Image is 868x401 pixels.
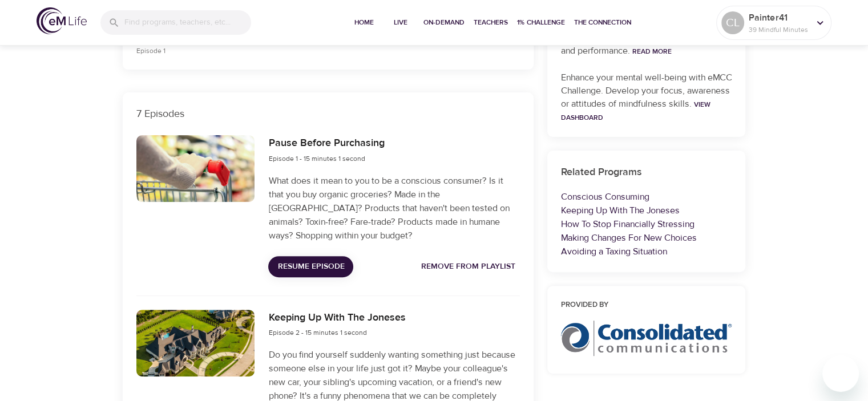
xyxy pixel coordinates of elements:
[574,17,631,29] span: The Connection
[277,260,344,274] span: Resume Episode
[268,256,353,277] button: Resume Episode
[268,174,519,242] p: What does it mean to you to be a conscious consumer? Is it that you buy organic groceries? Made i...
[423,17,465,29] span: On-Demand
[421,260,515,274] span: Remove from Playlist
[561,191,649,202] a: Conscious Consuming
[561,246,667,257] a: Avoiding a Taxing Situation
[474,17,508,29] span: Teachers
[561,100,710,122] a: View Dashboard
[417,256,520,277] button: Remove from Playlist
[561,321,732,356] img: CCI%20logo_rgb_hr.jpg
[749,11,809,25] p: Painter41
[561,299,732,311] h6: Provided by
[268,328,366,337] span: Episode 2 - 15 minutes 1 second
[721,11,744,34] div: CL
[561,164,732,181] h6: Related Programs
[517,17,565,29] span: 1% Challenge
[268,154,365,163] span: Episode 1 - 15 minutes 1 second
[136,46,421,56] p: Episode 1
[387,17,414,29] span: Live
[350,17,378,29] span: Home
[822,355,859,392] iframe: Button to launch messaging window
[561,205,680,216] a: Keeping Up With The Joneses
[124,10,251,35] input: Find programs, teachers, etc...
[632,47,672,56] a: Read More
[561,232,697,244] a: Making Changes For New Choices
[136,106,520,121] p: 7 Episodes
[749,25,809,35] p: 39 Mindful Minutes
[268,135,384,152] h6: Pause Before Purchasing
[268,310,405,326] h6: Keeping Up With The Joneses
[561,71,732,124] p: Enhance your mental well-being with eMCC Challenge. Develop your focus, awareness or attitudes of...
[37,7,87,34] img: logo
[561,218,695,230] a: How To Stop Financially Stressing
